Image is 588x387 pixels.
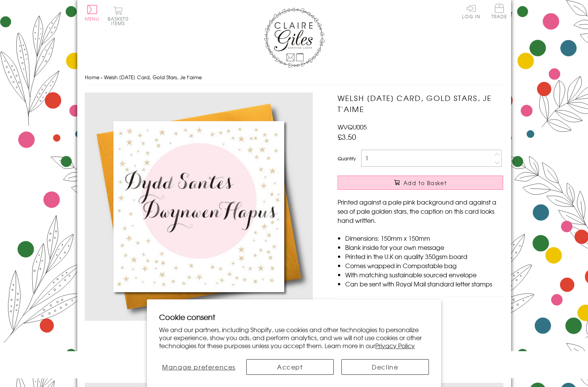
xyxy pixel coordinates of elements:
[345,243,503,252] li: Blank inside for your own message
[85,15,100,22] span: Menu
[491,4,507,19] span: Trade
[264,8,325,68] img: Claire Giles Greetings Cards
[345,252,503,261] li: Printed in the U.K on quality 350gsm board
[85,74,99,81] a: Home
[101,74,102,81] span: ›
[111,15,129,27] span: 0 items
[159,359,239,375] button: Manage preferences
[338,155,356,162] label: Quantity
[375,341,415,350] a: Privacy Policy
[85,70,504,85] nav: breadcrumbs
[341,359,429,375] button: Decline
[338,197,503,225] p: Printed against a pale pink background and against a sea of pale golden stars, the caption on thi...
[338,93,503,115] h1: Welsh [DATE] Card, Gold Stars, Je t'aime
[104,74,202,81] span: Welsh [DATE] Card, Gold Stars, Je t'aime
[462,4,480,19] a: Log In
[403,179,447,187] span: Add to Basket
[162,362,236,371] span: Manage preferences
[345,233,503,243] li: Dimensions: 150mm x 150mm
[159,326,429,349] p: We and our partners, including Shopify, use cookies and other technologies to personalize your ex...
[338,176,503,190] button: Add to Basket
[85,93,313,321] img: Welsh Valentine's Day Card, Gold Stars, Je t'aime
[338,131,356,142] span: £3.50
[85,5,100,21] button: Menu
[345,270,503,279] li: With matching sustainable sourced envelope
[246,359,334,375] button: Accept
[345,279,503,288] li: Can be sent with Royal Mail standard letter stamps
[108,6,129,26] button: Basket0 items
[338,122,367,131] span: WVQU005
[159,312,429,322] h2: Cookie consent
[345,261,503,270] li: Comes wrapped in Compostable bag
[491,4,507,20] a: Trade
